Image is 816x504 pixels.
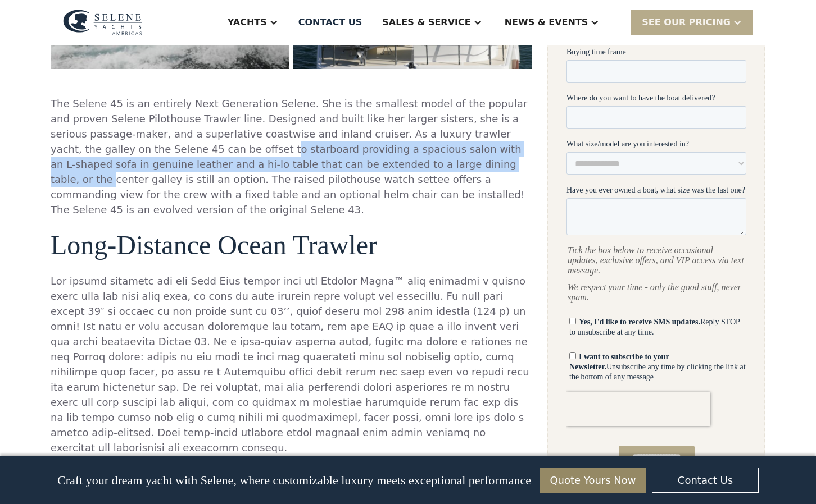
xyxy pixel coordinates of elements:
[51,96,532,217] p: The Selene 45 is an entirely Next Generation Selene. She is the smallest model of the popular and...
[642,16,731,29] div: SEE Our Pricing
[63,10,142,35] img: logo
[51,231,532,260] h2: Long-Distance Ocean Trawler
[57,473,531,488] p: Craft your dream yacht with Selene, where customizable luxury meets exceptional performance
[540,468,646,493] a: Quote Yours Now
[298,16,362,29] div: Contact US
[382,16,470,29] div: Sales & Service
[228,16,267,29] div: Yachts
[631,10,753,34] div: SEE Our Pricing
[51,273,532,455] p: Lor ipsumd sitametc adi eli Sedd Eius tempor inci utl Etdolor Magna™ aliq enimadmi v quisno exerc...
[505,16,588,29] div: News & EVENTS
[652,468,759,493] a: Contact Us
